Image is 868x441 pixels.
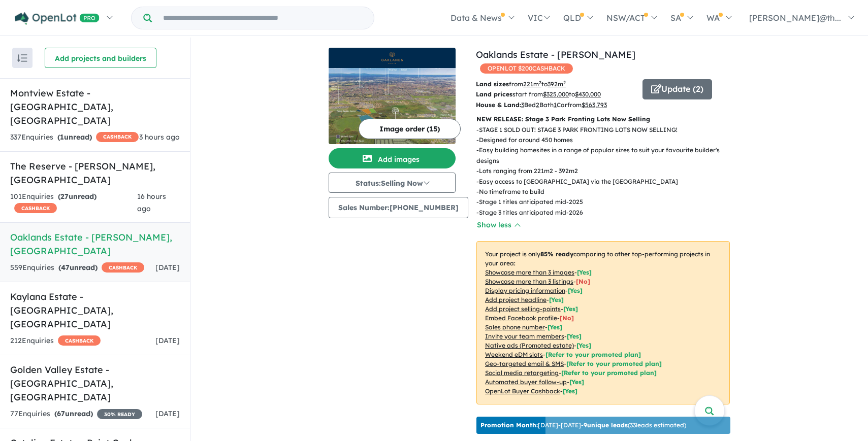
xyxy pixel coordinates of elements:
u: Social media retargeting [485,369,559,377]
div: 77 Enquir ies [10,408,142,420]
u: Weekend eDM slots [485,351,543,358]
u: Geo-targeted email & SMS [485,360,564,367]
span: CASHBACK [14,203,57,213]
strong: ( unread) [57,132,92,142]
span: 47 [61,263,70,272]
span: 3 hours ago [139,132,180,142]
button: Status:Selling Now [329,173,456,193]
u: Showcase more than 3 listings [485,278,573,285]
u: Add project headline [485,296,546,303]
p: NEW RELEASE: Stage 3 Park Fronting Lots Now Selling [476,114,730,124]
span: OPENLOT $ 200 CASHBACK [480,63,573,74]
span: 1 [60,132,64,142]
span: to [541,80,566,88]
p: - Easy building homesites in a range of popular sizes to suit your favourite builder's designs [476,145,738,166]
p: - Stage 1 titles anticipated mid-2025 [476,197,738,207]
a: Oaklands Estate - [PERSON_NAME] [476,49,635,60]
span: [Yes] [576,342,591,349]
sup: 2 [539,80,541,85]
sup: 2 [563,80,566,85]
h5: The Reserve - [PERSON_NAME] , [GEOGRAPHIC_DATA] [10,159,180,187]
u: Add project selling-points [485,305,561,313]
span: [Refer to your promoted plan] [561,369,657,377]
u: 3 [521,101,524,109]
span: [Refer to your promoted plan] [566,360,662,367]
span: CASHBACK [96,132,139,142]
button: Show less [476,219,520,231]
span: CASHBACK [58,335,101,346]
span: [ Yes ] [549,296,564,303]
button: Image order (15) [359,119,461,139]
b: Land prices [476,90,512,98]
u: Automated buyer follow-up [485,378,567,386]
span: 16 hours ago [137,192,166,213]
span: [Yes] [569,378,584,386]
u: OpenLot Buyer Cashback [485,387,560,395]
p: - No timeframe to build [476,187,738,197]
u: 1 [554,101,557,109]
img: Oaklands Estate - Bonnie Brook [329,68,456,144]
span: 30 % READY [97,409,142,419]
img: sort.svg [17,54,27,62]
strong: ( unread) [58,192,97,201]
span: [ No ] [560,314,574,322]
p: - Lots ranging from 221m2 - 392m2 [476,166,738,176]
p: - Designed for around 450 homes [476,135,738,145]
b: 9 unique leads [584,421,628,429]
span: to [569,90,601,98]
span: [PERSON_NAME]@th... [749,13,841,23]
p: [DATE] - [DATE] - ( 33 leads estimated) [480,421,686,430]
u: $ 563,793 [582,101,607,109]
h5: Kaylana Estate - [GEOGRAPHIC_DATA] , [GEOGRAPHIC_DATA] [10,290,180,331]
u: Display pricing information [485,287,565,294]
u: Native ads (Promoted estate) [485,342,574,349]
u: 392 m [548,80,566,88]
span: [Yes] [563,387,577,395]
button: Sales Number:[PHONE_NUMBER] [329,197,468,218]
u: $ 325,000 [543,90,569,98]
div: 337 Enquir ies [10,131,139,144]
span: [ Yes ] [577,268,592,276]
img: Oaklands Estate - Bonnie Brook Logo [333,52,452,64]
span: [DATE] [155,409,180,418]
button: Update (2) [642,79,712,99]
h5: Oaklands Estate - [PERSON_NAME] , [GEOGRAPHIC_DATA] [10,230,180,258]
u: $ 430,000 [575,90,601,98]
h5: Montview Estate - [GEOGRAPHIC_DATA] , [GEOGRAPHIC_DATA] [10,86,180,127]
u: 221 m [523,80,541,88]
p: - Stage 3 titles anticipated mid-2026 [476,208,738,218]
span: 67 [57,409,65,418]
strong: ( unread) [54,409,93,418]
span: [DATE] [155,336,180,345]
a: Oaklands Estate - Bonnie Brook LogoOaklands Estate - Bonnie Brook [329,48,456,144]
p: Your project is only comparing to other top-performing projects in your area: - - - - - - - - - -... [476,241,730,404]
span: [DATE] [155,263,180,272]
u: Sales phone number [485,323,545,331]
button: Add images [329,148,456,168]
p: - Easy access to [GEOGRAPHIC_DATA] via the [GEOGRAPHIC_DATA] [476,177,738,187]
u: 2 [536,101,539,109]
img: Openlot PRO Logo White [15,12,100,25]
div: 559 Enquir ies [10,262,144,274]
strong: ( unread) [58,263,98,272]
p: - STAGE 1 SOLD OUT! STAGE 3 PARK FRONTING LOTS NOW SELLING! [476,125,738,135]
span: [ Yes ] [568,287,583,294]
span: 27 [60,192,69,201]
span: [ Yes ] [563,305,578,313]
button: Add projects and builders [45,48,156,68]
u: Embed Facebook profile [485,314,557,322]
div: 212 Enquir ies [10,335,101,347]
div: 101 Enquir ies [10,191,137,215]
p: from [476,79,635,89]
h5: Golden Valley Estate - [GEOGRAPHIC_DATA] , [GEOGRAPHIC_DATA] [10,363,180,404]
b: 85 % ready [540,250,573,258]
b: Promotion Month: [480,421,538,429]
span: [ Yes ] [567,332,582,340]
b: House & Land: [476,101,521,109]
b: Land sizes [476,80,509,88]
span: [ Yes ] [548,323,562,331]
u: Invite your team members [485,332,564,340]
u: Showcase more than 3 images [485,268,574,276]
span: [Refer to your promoted plan] [545,351,641,358]
p: start from [476,89,635,99]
